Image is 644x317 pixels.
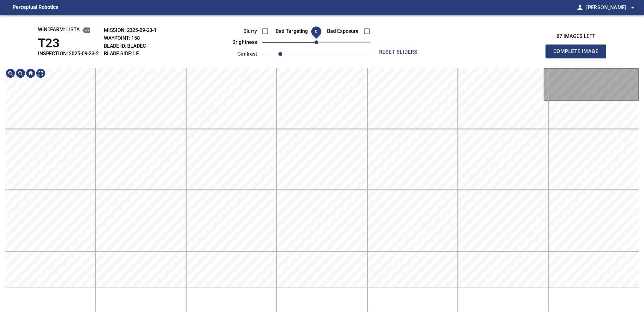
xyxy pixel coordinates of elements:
[104,43,157,49] h2: BLADE ID: bladeC
[546,33,606,39] h3: 67 images left
[222,29,257,34] label: Blurry
[222,51,257,57] label: contrast
[586,3,636,12] span: [PERSON_NAME]
[104,51,157,57] h2: BLADE SIDE: LE
[15,68,26,78] img: Zoom out
[13,3,58,13] figcaption: Perceptual Robotics
[38,27,99,34] h2: windfarm: Lista
[273,29,308,34] label: Bad Targeting
[373,46,424,58] button: reset sliders
[104,35,157,41] h2: WAYPOINT: 158
[629,4,636,11] span: arrow_drop_down
[5,68,15,78] img: Zoom in
[36,68,46,78] img: Toggle full page
[82,27,90,34] button: copy message details
[38,36,99,51] h1: T23
[104,27,157,33] h2: MISSION: 2025-09-23-1
[376,48,421,57] span: reset sliders
[26,68,36,78] img: Go home
[546,45,606,58] button: Complete Image
[576,4,584,11] span: person
[584,1,636,14] button: [PERSON_NAME]
[315,29,317,34] span: 0
[38,51,99,57] h2: INSPECTION: 2025-09-23-2
[552,47,599,56] span: Complete Image
[222,40,257,45] label: brightness
[324,29,359,34] label: Bad Exposure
